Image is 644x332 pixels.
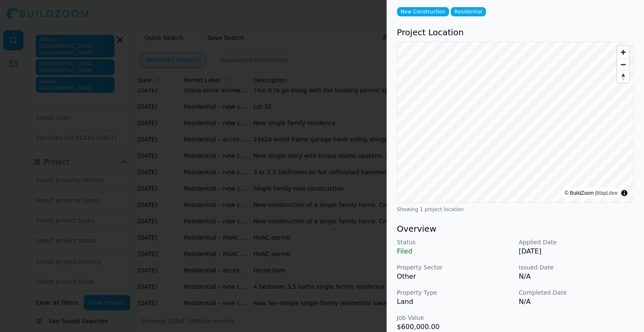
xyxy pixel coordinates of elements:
h3: Project Location [397,26,634,38]
p: N/A [519,272,634,282]
button: Zoom in [617,46,629,58]
div: Showing 1 project location [397,206,634,213]
h3: Overview [397,223,634,235]
p: $600,000.00 [397,322,512,332]
p: Status [397,238,512,246]
button: Reset bearing to north [617,71,629,83]
p: [DATE] [519,246,634,256]
p: Job Value [397,314,512,322]
button: Zoom out [617,58,629,71]
span: Residential [451,7,486,16]
p: Issued Date [519,263,634,272]
p: Completed Date [519,288,634,297]
p: Land [397,297,512,307]
a: MapLibre [597,190,618,196]
p: Applied Date [519,238,634,246]
p: Other [397,272,512,282]
canvas: Map [397,42,634,202]
summary: Toggle attribution [619,188,629,198]
p: Filed [397,246,512,256]
p: N/A [519,297,634,307]
p: Property Sector [397,263,512,272]
span: New Construction [397,7,449,16]
p: Property Type [397,288,512,297]
div: © BuildZoom | [565,189,618,197]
